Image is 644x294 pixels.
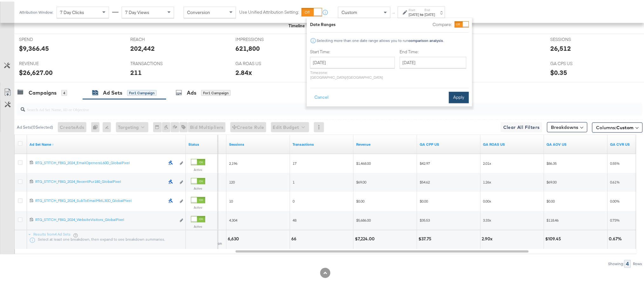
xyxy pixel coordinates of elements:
[592,121,643,131] button: Columns:Custom
[187,8,210,14] span: Conversion
[608,260,624,265] div: Showing:
[191,223,205,227] label: Active
[596,123,634,129] span: Columns:
[35,197,165,202] div: RTG_STITCH_FBIG_2024_SubToEmailMktL30D_GlobalPixel
[356,159,371,164] span: $1,468.00
[19,9,53,13] div: Attribution Window:
[483,178,491,183] span: 1.26x
[420,178,430,183] span: $54.62
[61,89,67,94] div: 4
[547,217,559,221] span: $118.46
[35,178,165,183] div: RTG_STITCH_FBIG_2024_RecentPur180_GlobalPixel
[19,66,53,76] div: $26,627.00
[35,178,165,184] a: RTG_STITCH_FBIG_2024_RecentPur180_GlobalPixel
[624,258,631,266] div: 4
[29,88,57,95] div: Campaigns
[610,178,620,183] span: 0.61%
[482,235,495,241] div: 2.90x
[235,66,252,76] div: 2.84x
[547,197,555,202] span: $0.00
[229,140,288,145] a: Sessions - GA Sessions - The total number of sessions
[229,217,237,221] span: 4,304
[187,88,196,95] div: Ads
[449,90,469,102] button: Apply
[342,8,357,14] span: Custom
[610,159,620,164] span: 0.55%
[131,35,178,41] span: REACH
[418,235,433,241] div: $37.75
[409,37,443,41] strong: comparison analysis
[19,42,49,51] div: $9,366.45
[229,159,237,164] span: 2,196
[433,20,452,26] label: Compare:
[235,59,283,65] span: GA ROAS US
[419,10,425,15] strong: to
[103,88,122,95] div: Ad Sets
[235,35,283,41] span: IMPRESSIONS
[131,59,178,65] span: TRANSACTIONS
[131,66,142,76] div: 211
[127,89,157,94] div: for 1 Campaign
[356,178,366,183] span: $69.00
[316,37,444,41] div: Selecting more than one date range allows you to run .
[409,6,419,10] label: Start:
[310,20,336,26] div: Date Ranges
[60,8,84,14] span: 7 Day Clicks
[201,89,231,94] div: for 1 Campaign
[546,235,563,241] div: $109.45
[551,42,571,51] div: 26,512
[91,121,103,131] div: 0
[293,217,296,221] span: 48
[291,235,298,241] div: 66
[191,166,205,170] label: Active
[483,197,491,202] span: 0.00x
[188,140,215,145] a: Shows the current state of your Ad Set.
[310,69,395,78] p: Timezone: [GEOGRAPHIC_DATA]/[GEOGRAPHIC_DATA]
[420,217,430,221] span: $35.53
[289,21,305,27] div: Timeline
[310,47,395,53] label: Start Time:
[25,99,585,111] input: Search Ad Set Name, ID or Objective
[501,121,542,131] button: Clear All Filters
[420,197,428,202] span: $0.00
[19,59,67,65] span: REVENUE
[483,217,491,221] span: 3.33x
[483,140,542,145] a: GA Revenue/Spend
[293,178,295,183] span: 1
[551,66,567,76] div: $0.35
[617,123,634,129] span: Custom
[17,123,53,129] div: Ad Sets ( 0 Selected)
[191,185,205,189] label: Active
[633,260,643,265] div: Rows
[191,204,205,208] label: Active
[425,10,435,16] div: [DATE]
[229,197,233,202] span: 10
[35,216,176,221] div: RTG_STITCH_FBIG_2024_WebsiteVisitors_GlobalPixel
[293,197,295,202] span: 0
[356,140,415,145] a: Transaction Revenue - The total sale revenue (excluding shipping and tax) of the transaction
[609,235,624,241] div: 0.67%
[547,159,557,164] span: $86.35
[425,6,435,10] label: End:
[293,159,296,164] span: 17
[30,140,183,145] a: Your Ad Set name.
[355,235,376,241] div: $7,224.00
[228,235,241,241] div: 6,630
[125,8,149,14] span: 7 Day Views
[229,178,235,183] span: 120
[409,10,419,16] div: [DATE]
[293,140,351,145] a: Transactions - The total number of transactions
[391,11,397,13] span: ↑
[35,159,165,165] a: RTG_STITCH_FBIG_2024_EmailOpenersL60D_GlobalPixel
[356,217,371,221] span: $5,686.00
[35,197,165,204] a: RTG_STITCH_FBIG_2024_SubToEmailMktL30D_GlobalPixel
[35,159,165,164] div: RTG_STITCH_FBIG_2024_EmailOpenersL60D_GlobalPixel
[420,140,478,145] a: Spend/GA Transactions
[420,159,430,164] span: $42.97
[547,121,587,131] button: Breakdowns
[551,35,598,41] span: SESSIONS
[356,197,364,202] span: $0.00
[400,47,469,53] label: End Time:
[547,178,557,183] span: $69.00
[239,8,299,14] label: Use Unified Attribution Setting:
